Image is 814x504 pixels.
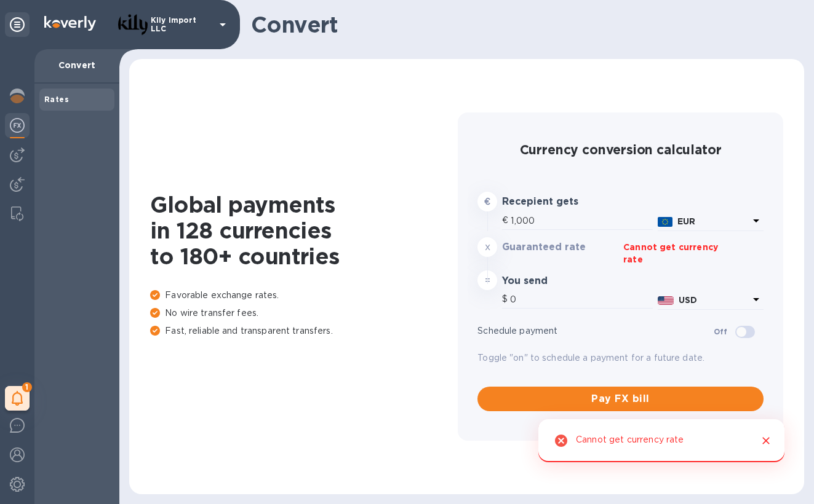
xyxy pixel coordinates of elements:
div: Cannot get currency rate [576,429,684,452]
img: USD [658,296,674,305]
h1: Global payments in 128 currencies to 180+ countries [150,192,458,269]
strong: € [484,197,490,207]
p: Toggle "on" to schedule a payment for a future date. [477,352,764,364]
p: Fast, reliable and transparent transfers. [150,325,458,337]
div: € [502,211,511,230]
div: Unpin categories [5,12,30,37]
h3: You send [502,275,618,287]
div: x [477,237,497,257]
button: Pay FX bill [477,387,764,411]
p: Convert [44,59,110,71]
span: Pay FX bill [487,392,754,406]
b: Off [714,327,728,336]
input: Amount [510,290,652,309]
h3: Recepient gets [502,196,618,208]
div: $ [502,290,510,309]
h3: Guaranteed rate [502,242,618,253]
h2: Currency conversion calculator [477,142,764,157]
img: Logo [44,16,96,31]
h1: Convert [251,12,794,37]
button: Close [758,433,774,449]
input: Amount [511,211,652,230]
img: Foreign exchange [10,118,25,133]
p: Kily Import LLC [151,16,212,33]
p: Cannot get currency rate [623,241,740,266]
p: Favorable exchange rates. [150,289,458,302]
span: 1 [22,382,32,392]
p: Schedule payment [477,325,713,337]
b: Rates [44,95,69,104]
div: = [477,270,497,290]
b: USD [679,295,697,305]
b: EUR [677,216,695,226]
p: No wire transfer fees. [150,307,458,320]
